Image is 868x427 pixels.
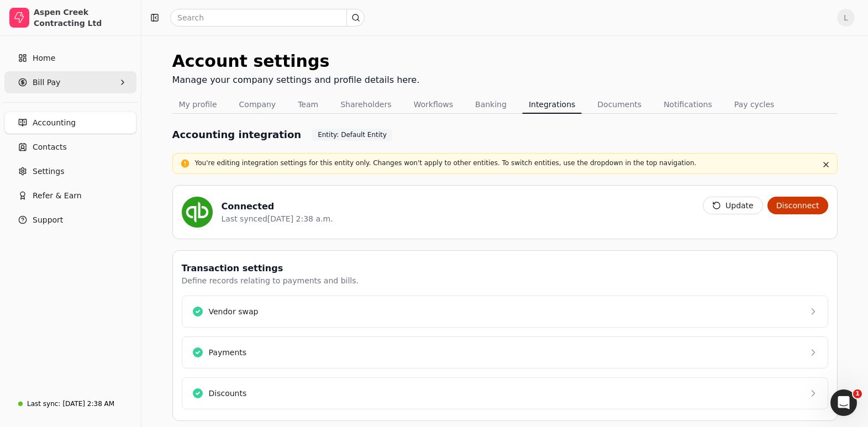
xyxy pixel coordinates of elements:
[4,209,136,231] button: Support
[33,77,60,88] span: Bill Pay
[33,117,76,129] span: Accounting
[334,96,398,113] button: Shareholders
[62,399,114,409] div: [DATE] 2:38 AM
[172,49,420,73] div: Account settings
[34,7,131,29] div: Aspen Creek Contracting Ltd
[172,96,224,113] button: My profile
[657,96,719,113] button: Notifications
[407,96,460,113] button: Workflows
[27,399,60,409] div: Last sync:
[209,388,247,399] div: Discounts
[33,166,64,177] span: Settings
[767,197,828,214] button: Disconnect
[4,136,136,158] a: Contacts
[591,96,648,113] button: Documents
[222,200,333,213] div: Connected
[853,389,862,398] span: 1
[4,47,136,69] a: Home
[837,9,855,27] button: L
[170,9,365,27] input: Search
[182,262,359,275] div: Transaction settings
[33,214,63,226] span: Support
[469,96,513,113] button: Banking
[172,73,420,87] div: Manage your company settings and profile details here.
[233,96,283,113] button: Company
[222,213,333,225] div: Last synced [DATE] 2:38 a.m.
[33,141,67,153] span: Contacts
[291,96,325,113] button: Team
[209,306,259,318] div: Vendor swap
[318,130,387,140] span: Entity: Default Entity
[4,71,136,93] button: Bill Pay
[33,52,55,64] span: Home
[172,96,838,114] nav: Tabs
[182,275,359,287] div: Define records relating to payments and bills.
[182,377,828,409] button: Discounts
[209,347,247,359] div: Payments
[4,394,136,414] a: Last sync:[DATE] 2:38 AM
[522,96,582,113] button: Integrations
[33,190,82,202] span: Refer & Earn
[172,127,302,142] h1: Accounting integration
[4,112,136,134] a: Accounting
[195,158,815,168] p: You're editing integration settings for this entity only. Changes won't apply to other entities. ...
[182,296,828,328] button: Vendor swap
[182,336,828,368] button: Payments
[728,96,781,113] button: Pay cycles
[4,184,136,207] button: Refer & Earn
[830,389,857,416] iframe: Intercom live chat
[4,160,136,182] a: Settings
[703,197,763,214] button: Update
